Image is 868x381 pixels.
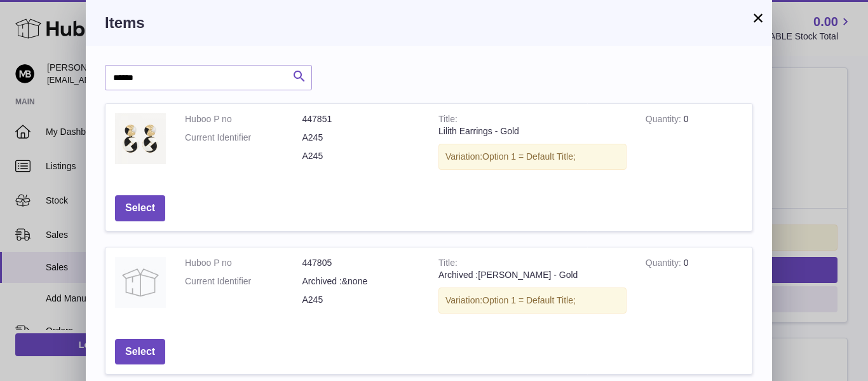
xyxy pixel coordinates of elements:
td: 0 [636,247,752,329]
dt: Current Identifier [185,275,302,287]
strong: Quantity [646,114,684,127]
button: Select [115,339,165,365]
strong: Title [438,258,458,271]
span: Option 1 = Default Title; [482,151,576,162]
dt: Current Identifier [185,132,302,144]
dt: Huboo P no [185,113,302,125]
dd: 447805 [302,257,420,269]
dd: A245 [302,132,420,144]
dd: A245 [302,150,420,162]
dd: A245 [302,294,420,306]
dt: Huboo P no [185,257,302,269]
div: Variation: [438,144,627,170]
div: Archived :[PERSON_NAME] - Gold [438,269,627,281]
dd: 447851 [302,113,420,125]
dd: Archived :&none [302,275,420,287]
div: Variation: [438,287,627,314]
button: Select [115,195,165,221]
strong: Quantity [646,258,684,271]
button: × [750,10,766,25]
strong: Title [438,114,458,127]
td: 0 [636,104,752,186]
img: Lilith Earrings - Gold [115,113,166,164]
h3: Items [105,13,753,33]
div: Lilith Earrings - Gold [438,125,627,137]
span: Option 1 = Default Title; [482,295,576,305]
img: Archived :Lilith Earrings - Gold [115,257,166,308]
